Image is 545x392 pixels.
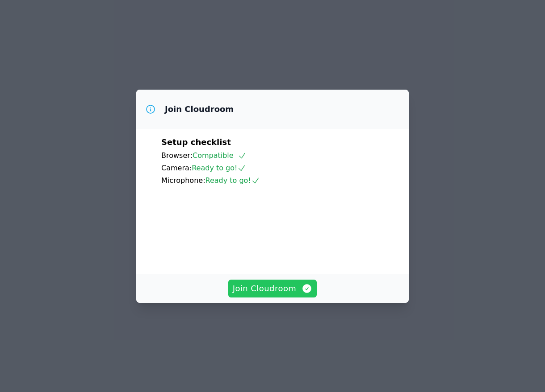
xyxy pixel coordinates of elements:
[233,282,313,295] span: Join Cloudroom
[193,151,247,160] span: Compatible
[192,164,246,172] span: Ready to go!
[161,164,192,172] span: Camera:
[165,104,234,115] h3: Join Cloudroom
[205,176,260,185] span: Ready to go!
[161,176,205,185] span: Microphone:
[161,151,193,160] span: Browser:
[228,280,317,297] button: Join Cloudroom
[161,137,231,147] span: Setup checklist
